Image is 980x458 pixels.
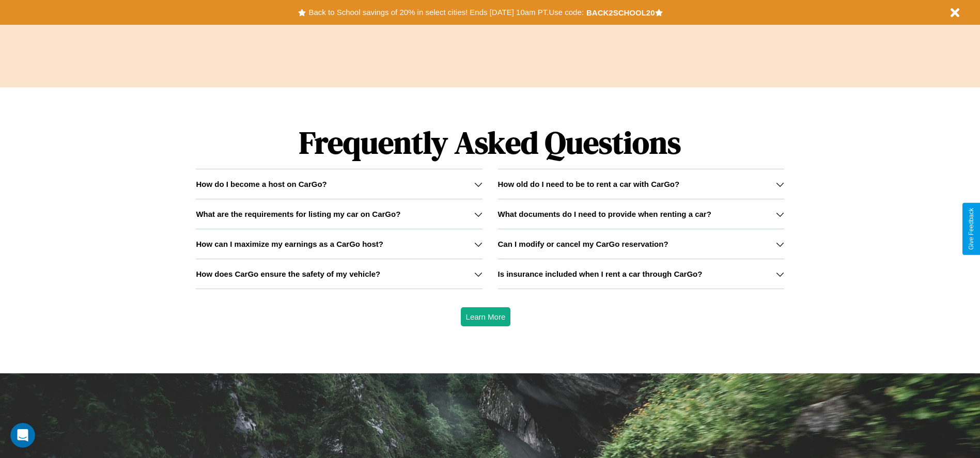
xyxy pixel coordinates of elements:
[498,210,711,218] h3: What documents do I need to provide when renting a car?
[498,240,668,248] h3: Can I modify or cancel my CarGo reservation?
[461,307,511,326] button: Learn More
[586,8,655,17] b: BACK2SCHOOL20
[196,240,383,248] h3: How can I maximize my earnings as a CarGo host?
[196,116,784,169] h1: Frequently Asked Questions
[306,5,586,20] button: Back to School savings of 20% in select cities! Ends [DATE] 10am PT.Use code:
[498,180,680,188] h3: How old do I need to be to rent a car with CarGo?
[498,270,703,278] h3: Is insurance included when I rent a car through CarGo?
[10,423,35,448] iframe: Intercom live chat
[196,180,326,188] h3: How do I become a host on CarGo?
[196,270,380,278] h3: How does CarGo ensure the safety of my vehicle?
[196,210,400,218] h3: What are the requirements for listing my car on CarGo?
[968,208,975,250] div: Give Feedback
